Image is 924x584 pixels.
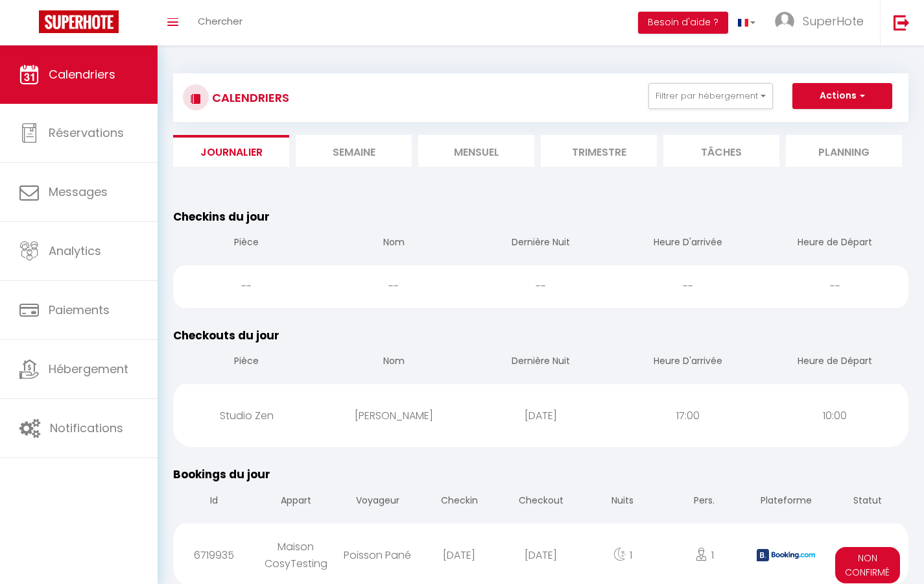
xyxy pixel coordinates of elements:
[173,328,279,343] span: Checkouts du jour
[296,135,412,167] li: Semaine
[775,12,794,31] img: ...
[827,483,908,520] th: Statut
[500,534,582,576] div: [DATE]
[468,225,615,262] th: Dernière Nuit
[418,534,500,576] div: [DATE]
[614,344,761,381] th: Heure D'arrivée
[49,361,128,377] span: Hébergement
[173,344,320,381] th: Pièce
[803,13,864,29] span: SuperHote
[49,66,115,82] span: Calendriers
[761,344,908,381] th: Heure de Départ
[792,83,892,109] button: Actions
[320,225,468,262] th: Nom
[757,549,815,561] img: booking2.png
[761,395,908,437] div: 10:00
[418,135,534,167] li: Mensuel
[761,225,908,262] th: Heure de Départ
[49,302,110,318] span: Paiements
[663,483,745,520] th: Pers.
[173,467,270,482] span: Bookings du jour
[209,83,289,112] h3: CALENDRIERS
[541,135,657,167] li: Trimestre
[614,395,761,437] div: 17:00
[582,483,663,520] th: Nuits
[320,344,468,381] th: Nom
[173,225,320,262] th: Pièce
[337,483,418,520] th: Voyageur
[468,265,615,308] div: --
[10,5,49,44] button: Ouvrir le widget de chat LiveChat
[337,534,418,576] div: Poisson Pané
[173,135,289,167] li: Journalier
[835,547,901,583] span: Non Confirmé
[255,483,337,520] th: Appart
[582,534,663,576] div: 1
[173,483,255,520] th: Id
[173,395,320,437] div: Studio Zen
[663,534,745,576] div: 1
[500,483,582,520] th: Checkout
[468,395,615,437] div: [DATE]
[39,10,119,33] img: Super Booking
[49,125,124,141] span: Réservations
[173,534,255,576] div: 6719935
[894,14,910,30] img: logout
[761,265,908,308] div: --
[786,135,902,167] li: Planning
[50,420,123,436] span: Notifications
[320,265,468,308] div: --
[614,225,761,262] th: Heure D'arrivée
[198,14,243,28] span: Chercher
[638,12,728,34] button: Besoin d'aide ?
[468,344,615,381] th: Dernière Nuit
[320,395,468,437] div: [PERSON_NAME]
[49,184,108,200] span: Messages
[745,483,827,520] th: Plateforme
[614,265,761,308] div: --
[418,483,500,520] th: Checkin
[648,83,773,109] button: Filtrer par hébergement
[663,135,779,167] li: Tâches
[255,526,337,584] div: Maison CosyTesting
[49,243,101,259] span: Analytics
[173,265,320,308] div: --
[173,209,270,225] span: Checkins du jour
